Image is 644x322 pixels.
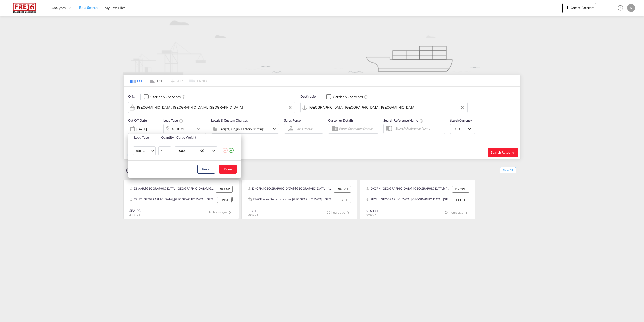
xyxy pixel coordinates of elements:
[177,147,197,155] input: Enter Weight
[133,146,156,155] md-select: Choose: 40HC
[228,147,234,153] md-icon: icon-plus-circle-outline
[136,148,150,153] span: 40HC
[158,134,174,141] th: Quantity
[222,147,228,153] md-icon: icon-minus-circle-outline
[197,165,215,174] button: Reset
[176,135,219,140] div: Cargo Weight
[200,149,204,153] div: KG
[219,165,237,174] button: Done
[128,134,158,141] th: Load Type
[158,146,171,155] input: Qty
